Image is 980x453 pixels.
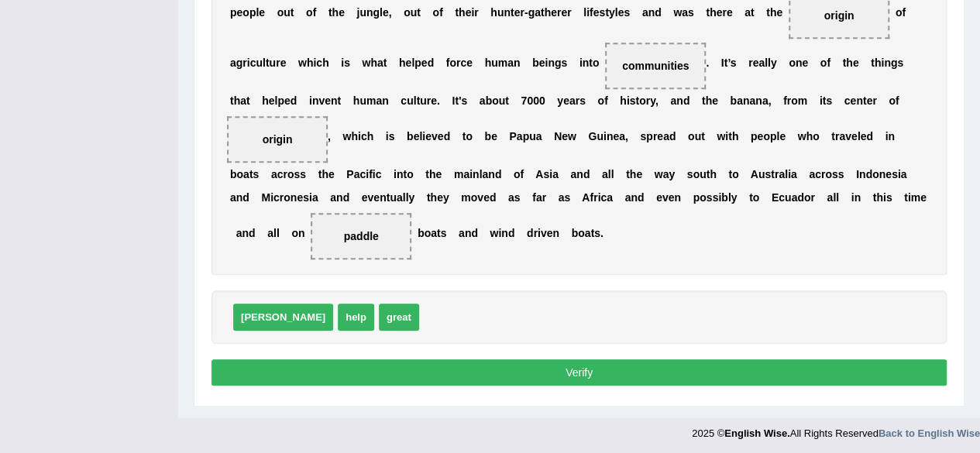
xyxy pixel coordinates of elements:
[625,130,628,142] b: ,
[266,57,270,69] b: t
[717,130,725,142] b: w
[536,130,542,142] b: a
[407,94,414,107] b: u
[590,6,593,19] b: f
[599,6,605,19] b: s
[284,6,291,19] b: u
[358,130,361,142] b: i
[250,57,256,69] b: c
[462,130,466,142] b: t
[422,130,425,142] b: i
[351,130,358,142] b: h
[249,6,256,19] b: p
[484,130,491,142] b: b
[361,130,367,142] b: c
[586,6,590,19] b: i
[787,94,791,107] b: r
[682,6,688,19] b: a
[262,94,269,107] b: h
[579,57,583,69] b: i
[568,130,576,142] b: w
[312,94,319,107] b: n
[588,130,597,142] b: G
[322,57,329,69] b: h
[603,130,607,142] b: i
[411,57,414,69] b: l
[683,94,690,107] b: d
[341,57,344,69] b: i
[407,130,414,142] b: b
[339,6,345,19] b: e
[466,130,473,142] b: o
[783,94,787,107] b: f
[431,94,437,107] b: e
[856,94,863,107] b: n
[627,94,630,107] b: i
[609,6,615,19] b: y
[313,57,316,69] b: i
[548,57,555,69] b: n
[331,94,338,107] b: n
[259,6,265,19] b: e
[891,57,898,69] b: g
[325,94,331,107] b: e
[561,6,567,19] b: e
[256,57,263,69] b: u
[701,130,705,142] b: t
[404,6,411,19] b: o
[405,57,411,69] b: e
[491,130,497,142] b: e
[514,57,521,69] b: n
[230,6,237,19] b: p
[362,57,370,69] b: w
[459,94,461,107] b: '
[646,94,650,107] b: r
[484,57,491,69] b: h
[765,57,768,69] b: l
[417,6,421,19] b: t
[284,94,291,107] b: e
[509,130,516,142] b: P
[524,6,528,19] b: -
[813,130,820,142] b: o
[539,94,545,107] b: 0
[236,57,243,69] b: g
[389,6,392,19] b: ,
[539,57,545,69] b: e
[751,130,758,142] b: p
[236,6,242,19] b: e
[230,94,234,107] b: t
[313,6,317,19] b: f
[619,130,625,142] b: a
[563,94,569,107] b: e
[827,57,830,69] b: f
[884,57,891,69] b: n
[640,130,646,142] b: s
[871,57,875,69] b: t
[706,57,709,69] b: .
[826,94,832,107] b: s
[389,130,395,142] b: s
[256,6,259,19] b: l
[452,94,455,107] b: I
[624,6,630,19] b: s
[455,94,459,107] b: t
[706,6,710,19] b: t
[607,130,614,142] b: n
[491,57,498,69] b: u
[622,60,689,72] span: communities
[332,6,339,19] b: h
[737,94,743,107] b: a
[789,57,796,69] b: o
[520,6,524,19] b: r
[211,359,947,386] button: Verify
[507,57,514,69] b: a
[307,57,314,69] b: h
[730,94,737,107] b: b
[377,57,383,69] b: a
[897,57,903,69] b: s
[438,130,444,142] b: e
[370,57,377,69] b: h
[748,57,752,69] b: r
[535,6,541,19] b: a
